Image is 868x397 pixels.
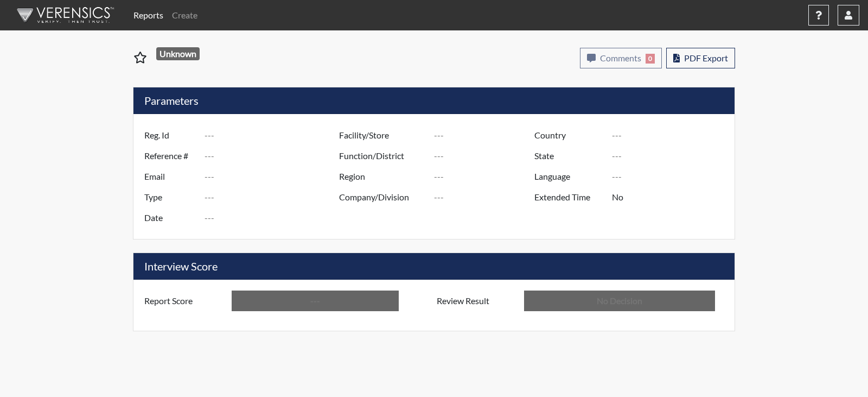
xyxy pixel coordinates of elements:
label: Country [526,125,612,146]
span: 0 [646,54,655,64]
input: --- [205,166,342,187]
input: --- [434,166,537,187]
input: --- [612,146,732,166]
input: No Decision [524,291,715,311]
label: Email [136,166,205,187]
input: --- [232,291,399,311]
input: --- [205,207,342,228]
label: State [526,146,612,166]
input: --- [434,125,537,146]
label: Company/Division [331,187,434,207]
label: Report Score [136,291,232,311]
h5: Parameters [133,87,735,114]
label: Reg. Id [136,125,205,146]
label: Region [331,166,434,187]
label: Reference # [136,146,205,166]
label: Function/District [331,146,434,166]
label: Extended Time [526,187,612,207]
span: Comments [600,53,641,63]
input: --- [434,187,537,207]
h5: Interview Score [133,253,735,280]
input: --- [205,146,342,166]
span: Unknown [156,47,200,60]
a: Create [168,4,202,26]
label: Date [136,207,205,228]
label: Facility/Store [331,125,434,146]
button: Comments0 [580,48,662,68]
input: --- [612,125,732,146]
label: Review Result [429,291,524,311]
input: --- [612,187,732,207]
button: PDF Export [666,48,735,68]
input: --- [205,187,342,207]
span: PDF Export [684,53,728,63]
label: Type [136,187,205,207]
a: Reports [129,4,168,26]
input: --- [434,146,537,166]
label: Language [526,166,612,187]
input: --- [612,166,732,187]
input: --- [205,125,342,146]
